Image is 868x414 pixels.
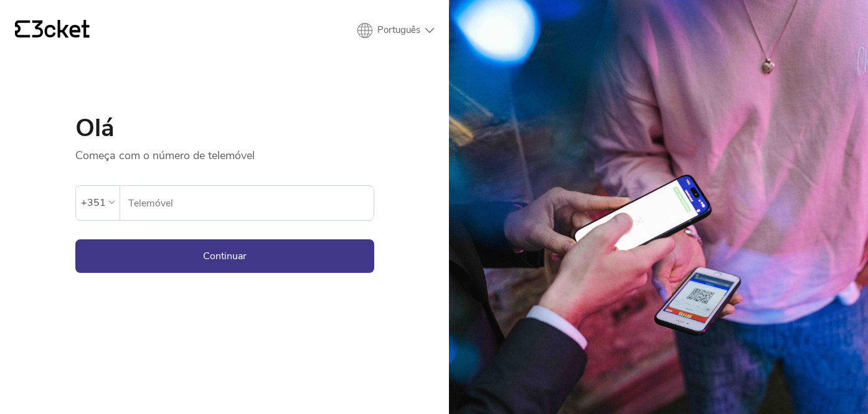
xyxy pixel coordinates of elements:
[81,193,106,212] div: +351
[75,239,374,273] button: Continuar
[75,140,374,163] p: Começa com o número de telemóvel
[75,116,374,140] h1: Olá
[15,21,30,38] g: {' '}
[128,186,374,220] input: Telemóvel
[120,186,374,221] label: Telemóvel
[15,20,90,41] a: {' '}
